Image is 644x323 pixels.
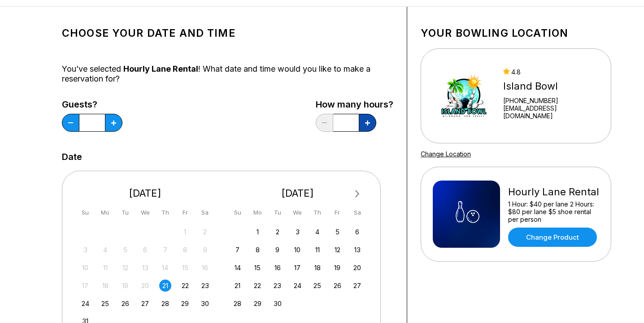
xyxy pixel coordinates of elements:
[311,262,323,274] div: Choose Thursday, September 18th, 2025
[99,297,111,310] div: Choose Monday, August 25th, 2025
[79,280,91,292] div: Not available Sunday, August 17th, 2025
[508,200,599,223] div: 1 Hour: $40 per lane 2 Hours: $80 per lane $5 shoe rental per person
[199,244,211,256] div: Not available Saturday, August 9th, 2025
[99,280,111,292] div: Not available Monday, August 18th, 2025
[76,187,215,199] div: [DATE]
[199,280,211,292] div: Choose Saturday, August 23rd, 2025
[231,297,244,310] div: Choose Sunday, September 28th, 2025
[271,280,283,292] div: Choose Tuesday, September 23rd, 2025
[271,226,283,238] div: Choose Tuesday, September 2nd, 2025
[292,244,304,256] div: Choose Wednesday, September 10th, 2025
[252,244,264,256] div: Choose Monday, September 8th, 2025
[123,64,198,73] span: Hourly Lane Rental
[79,262,91,274] div: Not available Sunday, August 10th, 2025
[179,297,191,310] div: Choose Friday, August 29th, 2025
[79,244,91,256] div: Not available Sunday, August 3rd, 2025
[159,262,171,274] div: Not available Thursday, August 14th, 2025
[252,207,264,219] div: Mo
[316,99,393,109] label: How many hours?
[271,207,283,219] div: Tu
[139,262,151,274] div: Not available Wednesday, August 13th, 2025
[252,297,264,310] div: Choose Monday, September 29th, 2025
[179,207,191,219] div: Fr
[139,244,151,256] div: Not available Wednesday, August 6th, 2025
[231,280,244,292] div: Choose Sunday, September 21st, 2025
[421,150,471,158] a: Change Location
[159,207,171,219] div: Th
[179,262,191,274] div: Not available Friday, August 15th, 2025
[508,186,599,198] div: Hourly Lane Rental
[331,244,344,256] div: Choose Friday, September 12th, 2025
[433,62,495,129] img: Island Bowl
[271,262,283,274] div: Choose Tuesday, September 16th, 2025
[99,244,111,256] div: Not available Monday, August 4th, 2025
[79,207,91,219] div: Su
[292,280,304,292] div: Choose Wednesday, September 24th, 2025
[252,280,264,292] div: Choose Monday, September 22nd, 2025
[508,228,597,247] a: Change Product
[179,244,191,256] div: Not available Friday, August 8th, 2025
[119,207,131,219] div: Tu
[159,280,171,292] div: Choose Thursday, August 21st, 2025
[271,297,283,310] div: Choose Tuesday, September 30th, 2025
[62,64,393,84] div: You’ve selected ! What date and time would you like to make a reservation for?
[292,207,304,219] div: We
[119,280,131,292] div: Not available Tuesday, August 19th, 2025
[350,187,365,201] button: Next Month
[331,226,344,238] div: Choose Friday, September 5th, 2025
[311,226,323,238] div: Choose Thursday, September 4th, 2025
[79,297,91,310] div: Choose Sunday, August 24th, 2025
[252,262,264,274] div: Choose Monday, September 15th, 2025
[231,244,244,256] div: Choose Sunday, September 7th, 2025
[199,297,211,310] div: Choose Saturday, August 30th, 2025
[199,262,211,274] div: Not available Saturday, August 16th, 2025
[99,207,111,219] div: Mo
[99,262,111,274] div: Not available Monday, August 11th, 2025
[231,225,365,310] div: month 2025-09
[351,207,363,219] div: Sa
[139,207,151,219] div: We
[179,226,191,238] div: Not available Friday, August 1st, 2025
[331,280,344,292] div: Choose Friday, September 26th, 2025
[119,244,131,256] div: Not available Tuesday, August 5th, 2025
[231,207,244,219] div: Su
[62,152,82,162] label: Date
[292,226,304,238] div: Choose Wednesday, September 3rd, 2025
[351,226,363,238] div: Choose Saturday, September 6th, 2025
[119,297,131,310] div: Choose Tuesday, August 26th, 2025
[331,262,344,274] div: Choose Friday, September 19th, 2025
[331,207,344,219] div: Fr
[421,27,611,39] h1: Your bowling location
[199,207,211,219] div: Sa
[119,262,131,274] div: Not available Tuesday, August 12th, 2025
[62,99,122,109] label: Guests?
[351,280,363,292] div: Choose Saturday, September 27th, 2025
[351,262,363,274] div: Choose Saturday, September 20th, 2025
[311,280,323,292] div: Choose Thursday, September 25th, 2025
[62,27,393,39] h1: Choose your Date and time
[139,297,151,310] div: Choose Wednesday, August 27th, 2025
[228,187,367,199] div: [DATE]
[503,80,599,92] div: Island Bowl
[231,262,244,274] div: Choose Sunday, September 14th, 2025
[139,280,151,292] div: Not available Wednesday, August 20th, 2025
[433,181,500,248] img: Hourly Lane Rental
[199,226,211,238] div: Not available Saturday, August 2nd, 2025
[311,244,323,256] div: Choose Thursday, September 11th, 2025
[179,280,191,292] div: Choose Friday, August 22nd, 2025
[292,262,304,274] div: Choose Wednesday, September 17th, 2025
[503,68,599,76] div: 4.8
[351,244,363,256] div: Choose Saturday, September 13th, 2025
[159,297,171,310] div: Choose Thursday, August 28th, 2025
[159,244,171,256] div: Not available Thursday, August 7th, 2025
[271,244,283,256] div: Choose Tuesday, September 9th, 2025
[503,104,599,120] a: [EMAIL_ADDRESS][DOMAIN_NAME]
[311,207,323,219] div: Th
[252,226,264,238] div: Choose Monday, September 1st, 2025
[503,97,599,104] div: [PHONE_NUMBER]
